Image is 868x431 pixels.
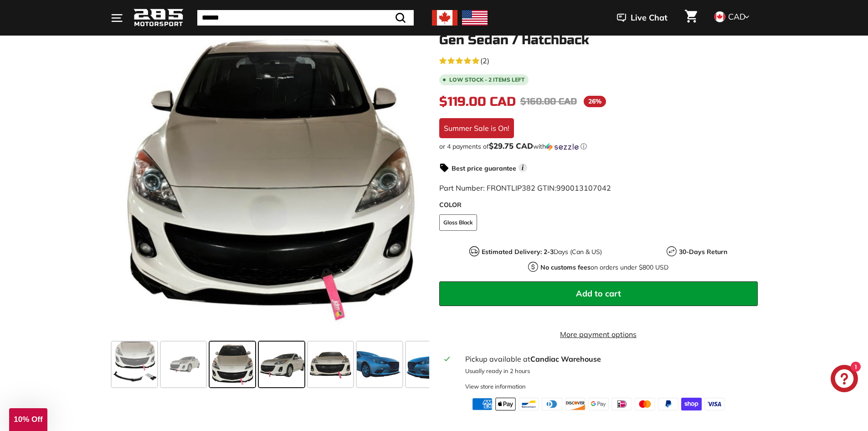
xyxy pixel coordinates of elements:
span: Add to cart [576,288,621,299]
img: master [635,398,655,410]
img: google_pay [588,398,609,410]
img: shopify_pay [681,398,702,410]
img: paypal [658,398,678,410]
button: Add to cart [439,281,758,306]
h1: Front Lip Splitter - [DATE]-[DATE] Mazda 3 2nd Gen Sedan / Hatchback [439,19,758,47]
div: or 4 payments of$29.75 CADwithSezzle Click to learn more about Sezzle [439,142,758,151]
strong: Estimated Delivery: 2-3 [482,248,554,256]
div: Pickup available at [465,353,752,364]
label: COLOR [439,200,758,210]
strong: No customs fees [540,263,591,271]
span: $119.00 CAD [439,94,516,109]
inbox-online-store-chat: Shopify online store chat [828,365,861,395]
span: 26% [584,96,606,107]
div: View store information [465,382,526,391]
strong: Best price guarantee [452,164,516,172]
img: apple_pay [495,398,516,410]
span: Live Chat [631,12,668,24]
img: Logo_285_Motorsport_areodynamics_components [134,7,184,29]
span: Part Number: FRONTLIP382 GTIN: [439,183,611,192]
span: CAD [728,11,745,22]
img: american_express [472,398,493,410]
input: Search [197,10,414,26]
strong: 30-Days Return [679,248,727,256]
img: discover [565,398,586,410]
img: diners_club [542,398,562,410]
a: More payment options [439,329,758,340]
div: 10% Off [9,408,47,431]
img: ideal [611,398,632,410]
a: Cart [679,2,703,33]
p: Usually ready in 2 hours [465,367,752,375]
span: (2) [480,55,489,66]
div: or 4 payments of with [439,142,758,151]
img: Sezzle [546,143,579,151]
a: 5.0 rating (2 votes) [439,54,758,66]
div: Summer Sale is On! [439,118,514,138]
span: i [519,163,527,172]
span: Low stock - 2 items left [449,77,525,83]
p: Days (Can & US) [482,247,602,257]
img: visa [704,398,725,410]
img: bancontact [519,398,539,410]
strong: Candiac Warehouse [530,354,601,363]
p: on orders under $800 USD [540,263,668,272]
span: $29.75 CAD [489,141,533,151]
span: 990013107042 [556,183,611,192]
span: 10% Off [14,415,42,424]
span: $160.00 CAD [520,96,577,107]
button: Live Chat [605,6,679,29]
